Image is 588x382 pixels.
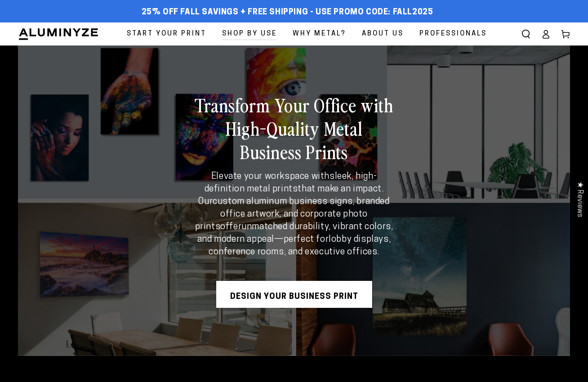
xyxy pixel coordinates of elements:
strong: custom aluminum business signs, branded office artwork, and corporate photo prints [195,197,390,231]
a: Professionals [413,22,494,45]
strong: unmatched durability, vibrant colors, and modern appeal [197,222,393,244]
span: Start Your Print [127,28,206,40]
a: Shop By Use [215,22,284,45]
span: Why Metal? [293,28,346,40]
p: Elevate your workspace with that make an impact. Our offer —perfect for . [194,170,394,258]
a: Start Your Print [120,22,213,45]
a: Why Metal? [286,22,353,45]
span: Shop By Use [222,28,277,40]
span: 25% off FALL Savings + Free Shipping - Use Promo Code: FALL2025 [142,8,433,18]
a: Design Your Business Print [216,281,372,308]
span: Professionals [419,28,487,40]
h2: Transform Your Office with High-Quality Metal Business Prints [194,93,394,163]
span: About Us [362,28,404,40]
summary: Search our site [516,24,536,44]
div: Click to open Judge.me floating reviews tab [571,174,588,224]
img: Aluminyze [18,27,99,41]
a: About Us [355,22,410,45]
